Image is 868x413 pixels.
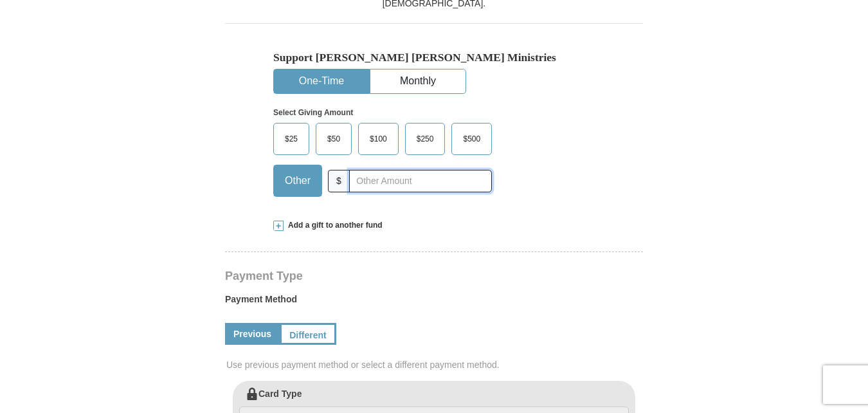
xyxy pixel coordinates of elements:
[370,69,466,93] button: Monthly
[225,271,643,281] h4: Payment Type
[226,358,644,371] span: Use previous payment method or select a different payment method.
[328,170,350,192] span: $
[280,323,336,345] a: Different
[274,69,369,93] button: One-Time
[410,129,440,149] span: $250
[278,171,317,190] span: Other
[225,293,643,312] label: Payment Method
[278,129,304,149] span: $25
[457,129,487,149] span: $500
[321,129,347,149] span: $50
[273,51,595,64] h5: Support [PERSON_NAME] [PERSON_NAME] Ministries
[284,220,383,231] span: Add a gift to another fund
[225,323,280,345] a: Previous
[363,129,393,149] span: $100
[349,170,492,192] input: Other Amount
[273,108,353,117] strong: Select Giving Amount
